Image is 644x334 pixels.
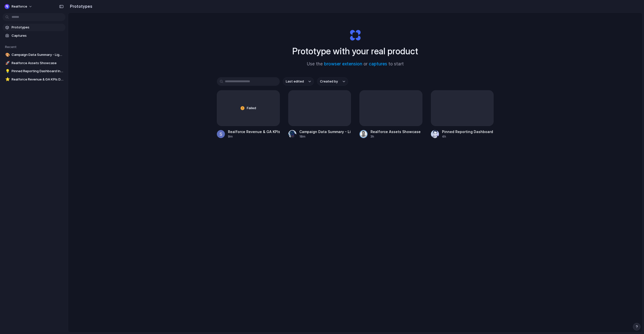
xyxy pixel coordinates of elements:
[12,4,27,9] span: Realforce
[5,69,10,74] button: 💡
[3,51,65,59] a: 🎨Campaign Data Summary - Light Blue Theme
[5,61,10,66] button: 🚀
[324,61,362,66] a: browser extension
[283,77,314,86] button: Last edited
[369,61,387,66] a: captures
[371,129,421,134] div: Realforce Assets Showcase
[3,67,65,75] a: 💡Pinned Reporting Dashboard Integration
[288,90,351,139] a: Campaign Data Summary - Light Blue Theme18m
[431,90,494,139] a: Pinned Reporting Dashboard Integration4h
[12,61,63,66] span: Realforce Assets Showcase
[5,76,9,82] div: ⭐
[5,60,9,66] div: 🚀
[228,134,280,139] div: 9m
[307,61,404,67] span: Use the or to start
[12,69,63,74] span: Pinned Reporting Dashboard Integration
[5,68,9,74] div: 💡
[442,129,494,134] div: Pinned Reporting Dashboard Integration
[299,134,351,139] div: 18m
[442,134,494,139] div: 4h
[317,77,348,86] button: Created by
[5,77,10,82] button: ⭐
[359,90,422,139] a: Realforce Assets Showcase3h
[320,79,338,84] span: Created by
[292,45,418,58] h1: Prototype with your real product
[286,79,304,84] span: Last edited
[247,106,256,111] span: Failed
[217,90,280,139] a: FailedRealforce Revenue & GA KPIs Dashboard9m
[3,59,65,67] a: 🚀Realforce Assets Showcase
[12,52,63,57] span: Campaign Data Summary - Light Blue Theme
[12,25,63,30] span: Prototypes
[299,129,351,134] div: Campaign Data Summary - Light Blue Theme
[3,3,35,11] button: Realforce
[3,76,65,83] a: ⭐Realforce Revenue & GA KPIs Dashboard
[371,134,421,139] div: 3h
[12,33,63,38] span: Captures
[5,52,9,58] div: 🎨
[228,129,280,134] div: Realforce Revenue & GA KPIs Dashboard
[5,52,10,57] button: 🎨
[12,77,63,82] span: Realforce Revenue & GA KPIs Dashboard
[3,24,65,31] a: Prototypes
[68,3,92,9] h2: Prototypes
[5,45,17,49] span: Recent
[3,32,65,39] a: Captures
